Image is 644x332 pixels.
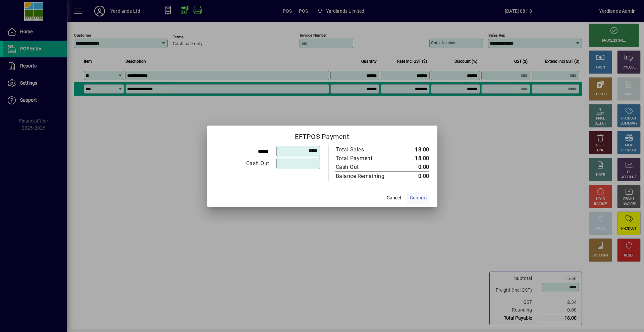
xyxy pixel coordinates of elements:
span: Confirm [410,194,427,201]
td: Total Payment [335,154,399,163]
div: Balance Remaining [336,172,392,180]
button: Confirm [407,192,429,204]
td: 18.00 [399,154,429,163]
td: 0.00 [399,172,429,181]
td: Total Sales [335,145,399,154]
td: 0.00 [399,163,429,172]
td: 18.00 [399,145,429,154]
button: Cancel [383,192,405,204]
div: Cash Out [215,159,269,168]
div: Cash Out [336,163,392,171]
h2: EFTPOS Payment [207,126,437,145]
span: Cancel [387,194,401,201]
